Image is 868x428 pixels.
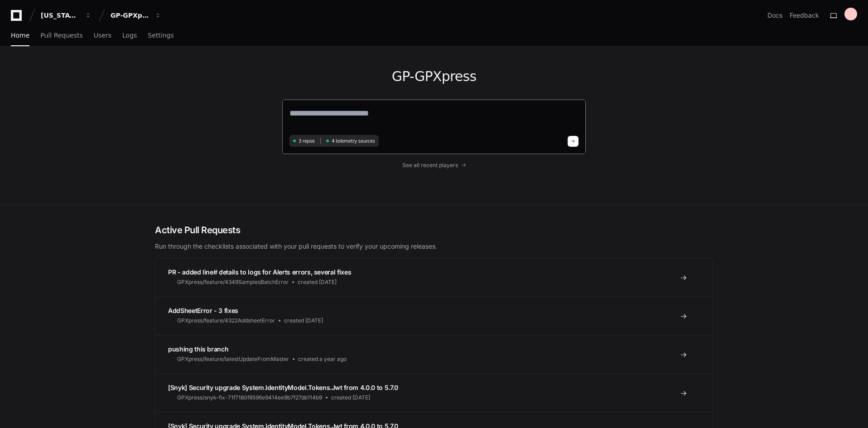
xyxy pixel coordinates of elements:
[284,317,323,324] span: created [DATE]
[111,11,149,20] div: GP-GPXpress
[155,224,713,236] h2: Active Pull Requests
[177,317,275,324] span: GPXpress/feature/4322AddsheetError
[37,7,95,24] button: [US_STATE] Pacific
[168,268,351,276] span: PR - added line# details to logs for Alerts errors, several fixes
[790,11,819,20] button: Feedback
[155,259,713,297] a: PR - added line# details to logs for Alerts errors, several fixesGPXpress/feature/4349SamplesBatc...
[122,25,137,46] a: Logs
[107,7,165,24] button: GP-GPXpress
[168,345,228,353] span: pushing this branch
[332,138,375,144] span: 4 telemetry sources
[155,335,713,374] a: pushing this branchGPXpress/feature/latestUpdateFromMastercreated a year ago
[40,25,82,46] a: Pull Requests
[767,11,782,20] a: Docs
[155,374,713,412] a: [Snyk] Security upgrade System.IdentityModel.Tokens.Jwt from 4.0.0 to 5.7.0GPXpress/snyk-fix-71f7...
[282,68,586,85] h1: GP-GPXpress
[177,394,322,401] span: GPXpress/snyk-fix-71f7180f8596e9414ee9b7f27db114b9
[40,33,82,38] span: Pull Requests
[168,307,238,314] span: AddSheetError - 3 fixes
[148,33,174,38] span: Settings
[155,242,713,251] p: Run through the checklists associated with your pull requests to verify your upcoming releases.
[331,394,370,401] span: created [DATE]
[298,279,337,286] span: created [DATE]
[94,25,111,46] a: Users
[148,25,174,46] a: Settings
[155,297,713,335] a: AddSheetError - 3 fixesGPXpress/feature/4322AddsheetErrorcreated [DATE]
[11,25,29,46] a: Home
[177,356,289,363] span: GPXpress/feature/latestUpdateFromMaster
[282,162,586,169] a: See all recent players
[94,33,111,38] span: Users
[299,138,315,144] span: 3 repos
[177,279,289,286] span: GPXpress/feature/4349SamplesBatchError
[298,356,347,363] span: created a year ago
[11,33,29,38] span: Home
[402,162,458,169] span: See all recent players
[168,384,398,391] span: [Snyk] Security upgrade System.IdentityModel.Tokens.Jwt from 4.0.0 to 5.7.0
[41,11,80,20] div: [US_STATE] Pacific
[122,33,137,38] span: Logs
